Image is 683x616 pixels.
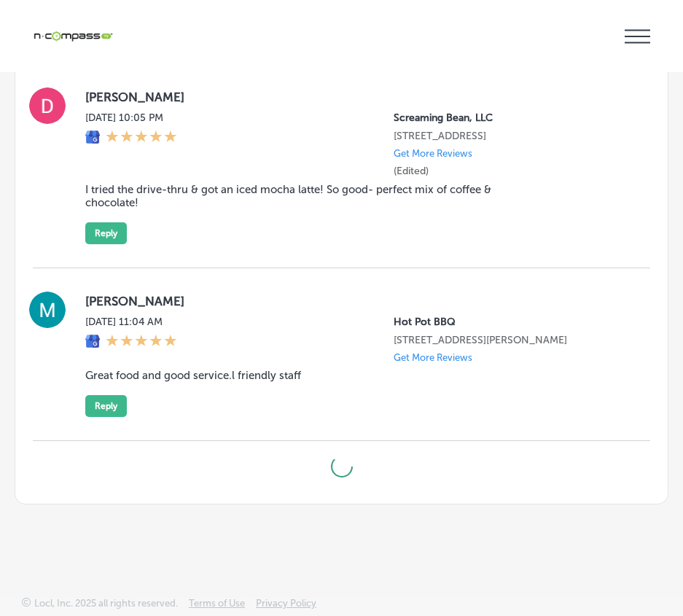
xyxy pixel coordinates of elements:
p: Get More Reviews [394,352,472,363]
label: [DATE] 11:04 AM [85,316,177,328]
button: Reply [85,222,127,244]
p: 3700 Churchville Rd Unit B [394,130,627,142]
label: [PERSON_NAME] [85,90,627,104]
a: Privacy Policy [256,598,316,616]
img: 660ab0bf-5cc7-4cb8-ba1c-48b5ae0f18e60NCTV_CLogo_TV_Black_-500x88.png [33,29,113,43]
p: Get More Reviews [394,148,472,159]
p: Hot Pot BBQ [394,316,627,328]
label: [DATE] 10:05 PM [85,112,177,124]
a: Terms of Use [189,598,245,616]
p: Locl, Inc. 2025 all rights reserved. [34,598,178,609]
button: Reply [85,395,127,417]
div: 5 Stars [106,334,177,350]
div: 5 Stars [106,130,177,146]
label: [PERSON_NAME] [85,294,627,308]
blockquote: I tried the drive-thru & got an iced mocha latte! So good- perfect mix of coffee & chocolate! [85,183,529,209]
p: Screaming Bean, LLC [394,112,627,124]
label: (Edited) [394,165,429,177]
blockquote: Great food and good service.l friendly staff [85,369,529,382]
p: 9345 6 Mile Cypress Pkwy [394,334,627,346]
